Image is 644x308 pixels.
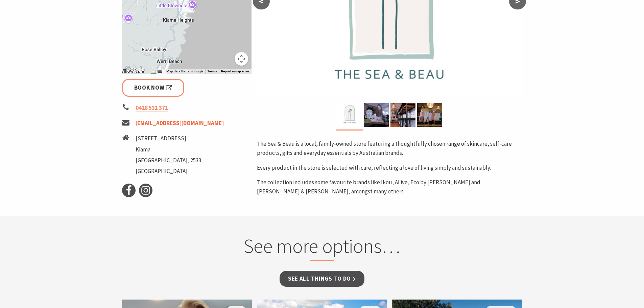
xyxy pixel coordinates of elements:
[257,139,522,158] p: The Sea & Beau is a local, family-owned store featuring a thoughtfully chosen range of skincare, ...
[166,69,203,73] span: Map data ©2025 Google
[136,156,201,165] li: [GEOGRAPHIC_DATA], 2533
[124,65,146,74] a: Open this area in Google Maps (opens a new window)
[136,167,201,176] li: [GEOGRAPHIC_DATA]
[235,52,248,66] button: Map camera controls
[221,69,249,73] a: Report a map error
[136,134,201,143] li: [STREET_ADDRESS]
[193,234,451,261] h2: See more options…
[158,69,162,74] button: Keyboard shortcuts
[257,178,522,196] p: The collection includes some favourite brands like Ikou, Al.ive, Eco by [PERSON_NAME] and [PERSON...
[136,104,168,112] a: 0428 531 371
[122,79,185,97] a: Book Now
[207,69,217,73] a: Terms (opens in new tab)
[136,145,201,154] li: Kiama
[136,119,224,127] a: [EMAIL_ADDRESS][DOMAIN_NAME]
[257,163,522,172] p: Every product in the store is selected with care, reflecting a love of living simply and sustaina...
[124,65,146,74] img: Google
[280,271,364,287] a: See all Things To Do
[134,83,172,92] span: Book Now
